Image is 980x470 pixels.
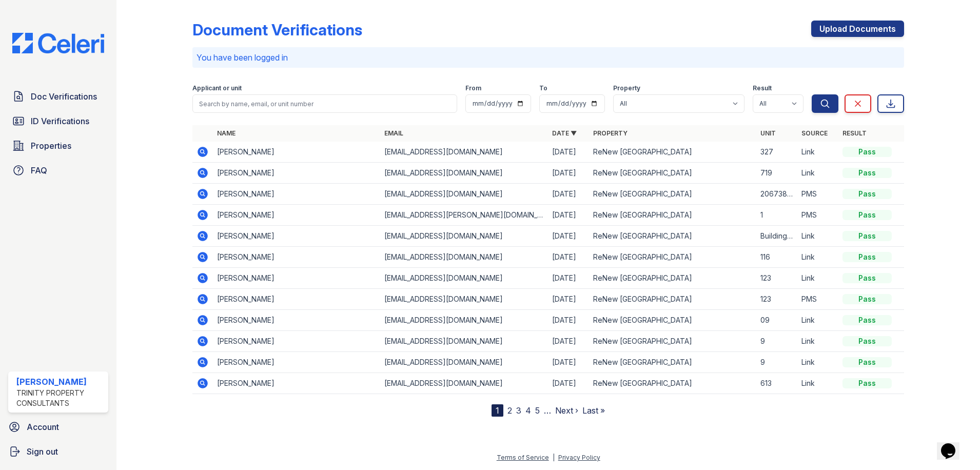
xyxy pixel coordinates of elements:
[213,373,380,394] td: [PERSON_NAME]
[380,268,547,289] td: [EMAIL_ADDRESS][DOMAIN_NAME]
[593,129,628,137] a: Property
[31,140,71,152] span: Properties
[27,445,58,458] span: Sign out
[582,405,605,416] a: Last »
[756,310,797,331] td: 09
[16,388,104,408] div: Trinity Property Consultants
[756,373,797,394] td: 613
[213,247,380,268] td: [PERSON_NAME]
[589,142,756,163] td: ReNew [GEOGRAPHIC_DATA]
[842,252,892,262] div: Pass
[589,352,756,373] td: ReNew [GEOGRAPHIC_DATA]
[842,168,892,178] div: Pass
[797,268,838,289] td: Link
[842,189,892,199] div: Pass
[753,84,772,92] label: Result
[613,84,640,92] label: Property
[197,51,900,64] p: You have been logged in
[4,33,112,53] img: CE_Logo_Blue-a8612792a0a2168367f1c8372b55b34899dd931a85d93a1a3d3e32e68fde9ad4.png
[842,210,892,220] div: Pass
[492,404,503,417] div: 1
[756,226,797,247] td: Building 1 Unit 30
[497,454,549,461] a: Terms of Service
[217,129,236,137] a: Name
[589,331,756,352] td: ReNew [GEOGRAPHIC_DATA]
[548,247,589,268] td: [DATE]
[589,268,756,289] td: ReNew [GEOGRAPHIC_DATA]
[552,129,577,137] a: Date ▼
[756,163,797,184] td: 719
[797,142,838,163] td: Link
[589,289,756,310] td: ReNew [GEOGRAPHIC_DATA]
[539,84,547,92] label: To
[548,352,589,373] td: [DATE]
[842,357,892,367] div: Pass
[589,163,756,184] td: ReNew [GEOGRAPHIC_DATA]
[525,405,531,416] a: 4
[507,405,512,416] a: 2
[4,417,112,437] a: Account
[548,226,589,247] td: [DATE]
[384,129,403,137] a: Email
[756,247,797,268] td: 116
[811,21,904,37] a: Upload Documents
[380,205,547,226] td: [EMAIL_ADDRESS][PERSON_NAME][DOMAIN_NAME]
[380,331,547,352] td: [EMAIL_ADDRESS][DOMAIN_NAME]
[213,205,380,226] td: [PERSON_NAME]
[380,310,547,331] td: [EMAIL_ADDRESS][DOMAIN_NAME]
[589,226,756,247] td: ReNew [GEOGRAPHIC_DATA]
[937,429,970,460] iframe: chat widget
[589,247,756,268] td: ReNew [GEOGRAPHIC_DATA]
[589,373,756,394] td: ReNew [GEOGRAPHIC_DATA]
[535,405,540,416] a: 5
[797,247,838,268] td: Link
[31,90,97,103] span: Doc Verifications
[548,289,589,310] td: [DATE]
[213,163,380,184] td: [PERSON_NAME]
[380,247,547,268] td: [EMAIL_ADDRESS][DOMAIN_NAME]
[842,315,892,325] div: Pass
[192,21,362,39] div: Document Verifications
[842,129,867,137] a: Result
[4,441,112,462] a: Sign out
[797,352,838,373] td: Link
[380,142,547,163] td: [EMAIL_ADDRESS][DOMAIN_NAME]
[756,184,797,205] td: 20673818
[756,331,797,352] td: 9
[589,205,756,226] td: ReNew [GEOGRAPHIC_DATA]
[213,142,380,163] td: [PERSON_NAME]
[797,331,838,352] td: Link
[842,336,892,346] div: Pass
[756,268,797,289] td: 123
[553,454,555,461] div: |
[213,331,380,352] td: [PERSON_NAME]
[8,86,108,107] a: Doc Verifications
[589,184,756,205] td: ReNew [GEOGRAPHIC_DATA]
[797,373,838,394] td: Link
[213,310,380,331] td: [PERSON_NAME]
[8,135,108,156] a: Properties
[797,184,838,205] td: PMS
[842,147,892,157] div: Pass
[380,184,547,205] td: [EMAIL_ADDRESS][DOMAIN_NAME]
[797,226,838,247] td: Link
[756,205,797,226] td: 1
[8,160,108,181] a: FAQ
[27,421,59,433] span: Account
[555,405,578,416] a: Next ›
[548,205,589,226] td: [DATE]
[842,231,892,241] div: Pass
[842,294,892,304] div: Pass
[548,142,589,163] td: [DATE]
[756,352,797,373] td: 9
[558,454,600,461] a: Privacy Policy
[192,94,457,113] input: Search by name, email, or unit number
[801,129,828,137] a: Source
[842,273,892,283] div: Pass
[380,352,547,373] td: [EMAIL_ADDRESS][DOMAIN_NAME]
[213,289,380,310] td: [PERSON_NAME]
[756,289,797,310] td: 123
[797,289,838,310] td: PMS
[548,268,589,289] td: [DATE]
[842,378,892,388] div: Pass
